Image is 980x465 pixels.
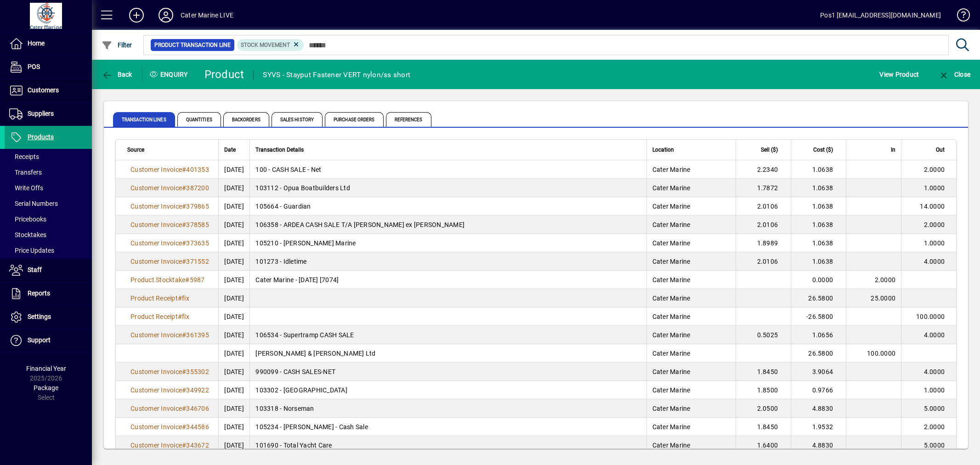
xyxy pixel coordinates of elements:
[182,184,186,192] span: #
[652,203,691,210] span: Cater Marine
[736,215,791,234] td: 2.0106
[652,386,691,394] span: Cater Marine
[218,234,249,252] td: [DATE]
[223,112,269,127] span: Backorders
[791,344,846,363] td: 26.5800
[130,295,178,302] span: Product Receipt
[218,215,249,234] td: [DATE]
[791,252,846,271] td: 1.0638
[182,405,186,412] span: #
[652,258,691,265] span: Cater Marine
[224,145,236,155] span: Date
[652,145,730,155] div: Location
[652,405,691,412] span: Cater Marine
[182,239,186,247] span: #
[924,386,945,394] span: 1.0000
[186,239,209,247] span: 373635
[102,41,132,49] span: Filter
[127,312,193,322] a: Product Receipt#fix
[5,164,92,180] a: Transfers
[5,306,92,329] a: Settings
[127,164,212,175] a: Customer Invoice#401353
[5,56,92,79] a: POS
[791,271,846,289] td: 0.0000
[127,256,212,267] a: Customer Invoice#371552
[742,145,786,155] div: Sell ($)
[130,405,182,412] span: Customer Invoice
[130,313,178,320] span: Product Receipt
[791,381,846,399] td: 0.9766
[791,289,846,307] td: 26.5800
[218,197,249,215] td: [DATE]
[186,405,209,412] span: 346706
[820,8,941,23] div: Pos1 [EMAIL_ADDRESS][DOMAIN_NAME]
[182,423,186,431] span: #
[127,440,212,450] a: Customer Invoice#343672
[249,418,646,436] td: 105234 - [PERSON_NAME] - Cash Sale
[186,423,209,431] span: 344586
[5,211,92,227] a: Pricebooks
[936,145,945,155] span: Out
[92,66,142,83] app-page-header-button: Back
[28,110,54,117] span: Suppliers
[9,184,43,192] span: Write Offs
[877,66,921,83] button: View Product
[938,71,970,78] span: Close
[28,336,51,344] span: Support
[797,145,841,155] div: Cost ($)
[9,247,54,254] span: Price Updates
[936,66,973,83] button: Close
[791,363,846,381] td: 3.9064
[871,295,895,302] span: 25.0000
[178,295,182,302] span: #
[182,386,186,394] span: #
[28,40,45,47] span: Home
[791,160,846,179] td: 1.0638
[130,386,182,394] span: Customer Invoice
[127,330,212,340] a: Customer Invoice#361395
[218,418,249,436] td: [DATE]
[130,203,182,210] span: Customer Invoice
[249,234,646,252] td: 105210 - [PERSON_NAME] Marine
[9,200,58,207] span: Serial Numbers
[34,384,58,391] span: Package
[325,112,384,127] span: Purchase Orders
[28,289,50,297] span: Reports
[130,442,182,449] span: Customer Invoice
[182,203,186,210] span: #
[122,7,151,23] button: Add
[130,276,185,284] span: Product Stocktake
[113,112,175,127] span: Transaction Lines
[929,66,980,83] app-page-header-button: Close enquiry
[924,258,945,265] span: 4.0000
[249,179,646,197] td: 103112 - Opua Boatbuilders Ltd
[130,221,182,228] span: Customer Invoice
[130,184,182,192] span: Customer Invoice
[5,149,92,164] a: Receipts
[255,145,304,155] span: Transaction Details
[791,307,846,326] td: -26.5800
[249,215,646,234] td: 106358 - ARDEA CASH SALE T/A [PERSON_NAME] ex [PERSON_NAME]
[182,295,189,302] span: fix
[182,166,186,173] span: #
[130,368,182,375] span: Customer Invoice
[736,160,791,179] td: 2.2340
[185,276,189,284] span: #
[920,203,945,210] span: 14.0000
[186,442,209,449] span: 343672
[99,66,135,83] button: Back
[652,145,674,155] span: Location
[791,215,846,234] td: 1.0638
[186,258,209,265] span: 371552
[652,350,691,357] span: Cater Marine
[127,145,144,155] span: Source
[791,234,846,252] td: 1.0638
[28,133,54,141] span: Products
[736,381,791,399] td: 1.8500
[652,184,691,192] span: Cater Marine
[182,313,189,320] span: fix
[652,368,691,375] span: Cater Marine
[154,40,231,50] span: Product Transaction Line
[652,295,691,302] span: Cater Marine
[924,368,945,375] span: 4.0000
